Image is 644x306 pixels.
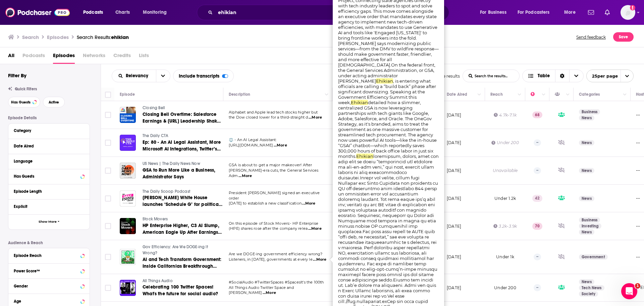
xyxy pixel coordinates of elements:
[14,299,78,304] div: Age
[22,50,45,64] span: Podcasts
[621,91,629,99] button: Column Actions
[579,254,608,260] a: Government
[229,221,318,226] span: On this episode of Stock Movers:- HP Enterprise
[14,284,78,289] div: Gender
[630,5,635,10] svg: Add a profile image
[14,187,84,195] button: Episode Length
[493,168,518,173] div: Unavailable
[143,105,222,111] a: Closing Bell
[585,7,597,18] a: Show notifications dropdown
[156,70,170,82] button: open menu
[77,34,129,40] div: Search Results:
[53,50,75,64] a: Episodes
[475,91,483,99] button: Column Actions
[602,7,612,18] a: Show notifications dropdown
[14,142,84,150] button: Date Aired
[574,32,608,42] button: Send feedback
[540,91,548,99] button: Column Actions
[338,100,437,159] span: detailed how a slimmer, centralized GSA is now leveraging partnerships with tech giants like Goog...
[39,220,57,224] span: Show More
[77,34,129,40] a: Search Results:ehikian
[613,32,634,42] button: Save
[447,285,461,291] p: [DATE]
[143,284,222,297] a: Celebrating 100 Twitter Spaces! What's the future for social audio?
[579,168,594,173] a: News
[14,281,84,290] button: Gender
[229,163,312,167] span: GSA is about to get a major makeover! After
[14,157,84,165] button: Language
[621,5,635,20] span: Logged in as mindyn
[490,90,503,98] div: Reach
[447,168,461,173] p: [DATE]
[14,189,80,194] div: Episode Length
[143,245,208,255] span: Gov Efficiency: Are We DOGE-ing It Wrong?
[143,189,222,195] a: The Daily Scoop Podcast
[229,285,294,295] span: All Things Audio Twitter Space and [PERSON_NAME]
[496,254,514,259] span: Under 1k
[229,190,320,201] span: President [PERSON_NAME] signed an executive order
[143,161,222,167] a: US News | The Daily News Now
[143,112,221,131] span: Closing Bell Overtime: Salesforce Earnings & [URL] Leadership Shake-Up; BlackRock’s Fall Outlook ...
[229,143,273,147] span: [URL][DOMAIN_NAME]
[635,283,640,289] span: 1
[8,241,90,245] p: Audience & Reach
[493,223,517,229] div: 3.2k-3.9k
[143,161,200,166] span: US News | The Daily News Now
[105,140,111,146] span: Toggle select row
[531,90,540,98] div: Power Score
[143,256,222,270] a: AI and Tech Transform Government: Inside Californias Breakthrough Project and Federal Efficiency ...
[579,196,594,201] a: News
[8,214,90,229] button: Show More
[587,71,618,81] span: 25 per page
[475,7,515,18] button: open menu
[143,167,215,180] span: GSA to Run More Like a Business, Administrator Says
[356,154,373,159] span: Ehikian
[143,167,222,180] a: GSA to Run More Like a Business, Administrator Says
[238,173,252,179] span: ...More
[579,223,601,229] a: Investing
[579,229,594,235] a: News
[143,284,218,297] span: Celebrating 100 Twitter Spaces! What's the future for social audio?
[105,112,111,118] span: Toggle select row
[621,283,637,299] iframe: Intercom live chat
[323,91,331,99] button: Column Actions
[229,115,308,120] span: the Dow closed lower for a third-straight d
[143,217,168,221] span: Stock Movers
[447,90,467,98] div: Date Aired
[14,144,80,148] div: Date Aired
[14,174,78,179] div: Has Guests
[522,70,584,82] button: Choose View
[229,226,308,231] span: (HPE) shares rose after the company relea
[8,97,40,107] button: Has Guests
[11,100,31,104] span: Has Guests
[621,5,635,20] img: User Profile
[494,196,516,201] span: Under 1.2k
[115,8,130,17] span: Charts
[491,140,519,145] div: Under 200
[351,100,368,105] span: Ehikian
[309,115,322,120] span: ...More
[308,226,322,231] span: ...More
[143,216,222,222] a: Stock Movers
[534,284,541,291] p: --
[555,70,569,82] div: Sort Direction
[143,8,167,17] span: Monitoring
[532,112,542,118] p: 68
[14,202,84,211] button: Explicit
[22,34,39,40] h3: Search
[229,168,319,178] span: [PERSON_NAME]-era cuts, the General Services Adm
[203,5,455,20] div: Search podcasts, credits, & more...
[43,97,65,107] button: Active
[111,7,134,18] a: Charts
[143,195,222,227] span: [PERSON_NAME] White House launches ‘Schedule G’ for political policy officials; GSA head says nea...
[494,112,517,118] div: 4.7k-7.1k
[229,257,313,262] span: Listeners, in [DATE], governments at every le
[447,112,461,118] p: [DATE]
[494,285,516,290] span: Under 200
[447,140,461,145] p: [DATE]
[138,7,175,18] button: open menu
[14,269,78,273] div: Power Score™
[229,137,276,142] span: ⚖️ - An AI Legal Assistant:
